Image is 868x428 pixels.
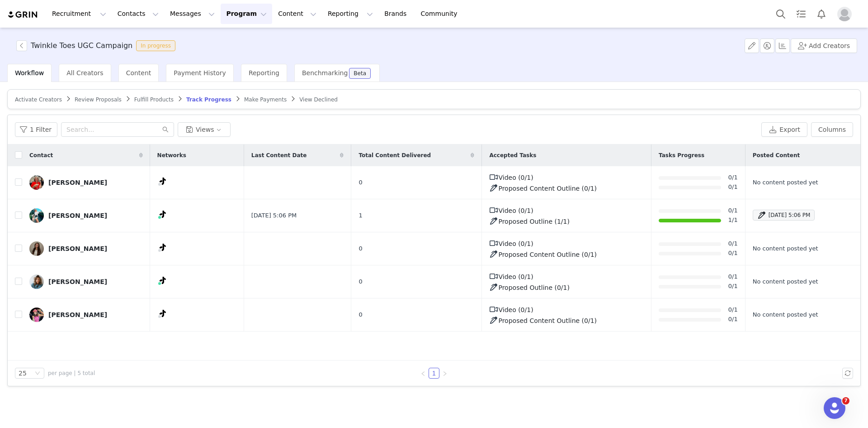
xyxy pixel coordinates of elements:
button: Add Creators [791,38,857,53]
button: Profile [832,7,861,21]
span: Proposed Outline (1/1) [498,218,569,225]
span: 0 [359,244,362,253]
span: Video (0/1) [498,306,533,313]
i: icon: down [35,370,40,377]
span: Video (0/1) [498,174,533,181]
div: [DATE] 5:06 PM [757,210,811,221]
i: icon: right [442,371,448,376]
button: Columns [811,122,853,137]
img: f9258109-61c5-4ab1-b96e-d3634d652056.jpg [29,274,44,289]
span: Accepted Tasks [489,151,536,159]
div: No content posted yet [753,244,849,253]
a: Brands [379,4,415,24]
img: 801c293e-463e-4b3c-a6cb-27f5c5fc28cf.jpg [29,208,44,223]
span: Activate Creators [15,96,62,103]
span: Last Content Date [251,151,307,159]
h3: Twinkle Toes UGC Campaign [31,40,132,51]
span: Content [126,69,151,77]
span: Workflow [15,69,44,77]
span: 7 [842,397,849,404]
a: 1/1 [728,216,738,225]
span: In progress [136,40,175,51]
img: placeholder-profile.jpg [837,7,852,21]
div: [PERSON_NAME] [48,212,107,219]
div: [PERSON_NAME] [48,245,107,252]
div: No content posted yet [753,178,849,187]
iframe: Intercom live chat [824,397,845,419]
span: 0 [359,178,362,187]
span: per page | 5 total [48,369,95,377]
a: 0/1 [728,272,738,282]
a: 0/1 [728,315,738,324]
a: [PERSON_NAME] [29,241,143,256]
img: 9a30c27c-bed8-4b57-8288-d557cf17885c.jpg [29,175,44,190]
a: 0/1 [728,249,738,258]
li: Next Page [439,368,450,379]
a: [PERSON_NAME] [29,308,143,322]
span: Reporting [249,69,279,77]
span: Proposed Content Outline (0/1) [498,185,597,192]
li: 1 [429,368,439,379]
button: Export [761,122,807,137]
i: icon: search [162,126,169,133]
a: 1 [429,368,439,378]
span: Posted Content [753,151,800,159]
img: d5c313fb-40a1-48a7-a411-c495f03f375e.jpg [29,241,44,256]
button: Content [273,4,322,24]
button: Program [221,4,272,24]
a: 0/1 [728,282,738,291]
span: Proposed Content Outline (0/1) [498,317,597,324]
img: grin logo [7,10,39,19]
div: 25 [19,368,27,378]
span: Total Content Delivered [359,151,431,159]
span: Video (0/1) [498,207,533,214]
span: All Creators [66,69,103,77]
span: Payment History [174,69,226,77]
div: No content posted yet [753,310,849,319]
span: Networks [157,151,186,159]
span: [DATE] 5:06 PM [251,211,297,220]
span: Video (0/1) [498,273,533,280]
div: No content posted yet [753,277,849,286]
a: [PERSON_NAME] [29,208,143,223]
a: Tasks [791,4,811,24]
button: Messages [165,4,220,24]
div: [PERSON_NAME] [48,179,107,186]
span: Review Proposals [75,96,122,103]
a: 0/1 [728,239,738,249]
a: 0/1 [728,206,738,216]
div: Beta [354,71,366,76]
span: 1 [359,211,362,220]
button: Search [771,4,791,24]
span: [object Object] [16,40,179,51]
span: Tasks Progress [659,151,704,159]
a: [PERSON_NAME] [29,175,143,190]
span: Video (0/1) [498,240,533,247]
button: Contacts [112,4,164,24]
a: 0/1 [728,173,738,183]
div: [PERSON_NAME] [48,311,107,318]
button: Views [178,122,231,137]
img: 5efdfb9b-d49b-4d71-9b18-1c3c7a00255c.jpg [29,308,44,322]
span: Proposed Outline (0/1) [498,284,569,291]
span: Benchmarking [302,69,348,77]
li: Previous Page [418,368,429,379]
button: Reporting [322,4,378,24]
span: Track Progress [186,96,231,103]
span: Make Payments [244,96,287,103]
div: [PERSON_NAME] [48,278,107,285]
a: 0/1 [728,305,738,315]
span: Fulfill Products [134,96,174,103]
a: 0/1 [728,183,738,192]
button: Recruitment [47,4,112,24]
span: 0 [359,310,362,319]
span: Proposed Content Outline (0/1) [498,251,597,258]
a: Community [415,4,467,24]
i: icon: left [420,371,426,376]
span: Contact [29,151,53,159]
span: View Declined [299,96,338,103]
span: 0 [359,277,362,286]
button: Notifications [811,4,831,24]
input: Search... [61,122,174,137]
